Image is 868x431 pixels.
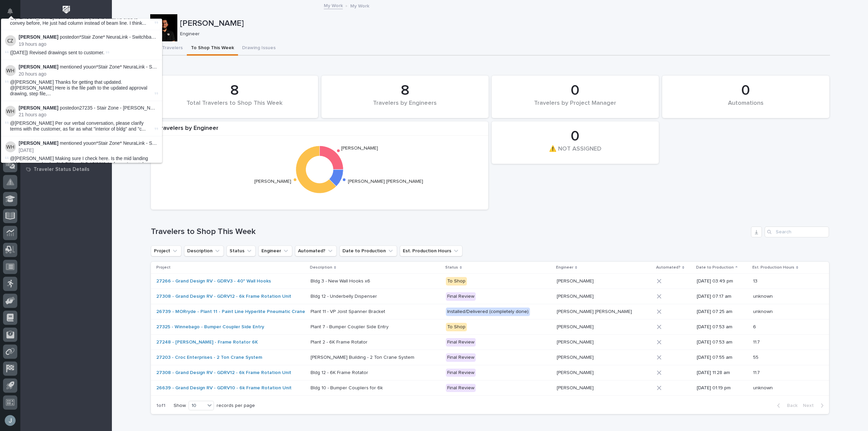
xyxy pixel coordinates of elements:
[5,65,16,76] img: Wynne Hochstetler
[800,403,829,409] button: Next
[8,8,17,19] div: Notifications
[311,277,372,284] p: Bldg 3 - New Wall Hooks x6
[151,246,181,256] button: Project
[557,323,595,330] p: [PERSON_NAME]
[753,369,761,376] p: 11.7
[697,370,748,376] p: [DATE] 11:28 am
[557,292,595,299] p: [PERSON_NAME]
[503,128,647,145] div: 0
[341,146,378,151] text: [PERSON_NAME]
[238,41,280,56] button: Drawing Issues
[697,309,748,315] p: [DATE] 07:25 am
[350,2,369,9] p: My Work
[151,289,829,304] tr: 27308 - Grand Design RV - GDRV12 - 6k Frame Rotation Unit Bldg 12 - Underbelly DispenserBldg 12 -...
[151,335,829,350] tr: 27248 - [PERSON_NAME] - Frame Rotator 6K Plant 2 - 6K Frame RotatorPlant 2 - 6K Frame Rotator Fin...
[339,246,397,256] button: Date to Production
[3,4,17,18] button: Notifications
[446,384,476,392] div: Final Review
[34,166,90,173] p: Traveler Status Details
[156,294,291,299] a: 27308 - Grand Design RV - GDRV12 - 6k Frame Rotation Unit
[79,105,248,111] a: 27235 - Stair Zone - [PERSON_NAME] [PERSON_NAME] - Batting Cage Stairs
[5,141,16,152] img: Wynne Hochstetler
[311,292,378,299] p: Bldg 12 - Underbelly Dispenser
[311,338,369,345] p: Plant 2 - 6K Frame Rotator
[151,274,829,289] tr: 27266 - Grand Design RV - GDRV3 - 40" Wall Hooks Bldg 3 - New Wall Hooks x6Bldg 3 - New Wall Hook...
[5,106,16,117] img: Wynne Hochstetler
[753,323,757,330] p: 6
[446,292,476,301] div: Final Review
[753,338,761,345] p: 11.7
[696,264,734,271] p: Date to Production
[445,264,458,271] p: Status
[697,339,748,345] p: [DATE] 07:53 am
[311,308,387,315] p: Plant 11 - VP Joist Spanner Bracket
[19,64,58,70] strong: [PERSON_NAME]
[20,164,112,174] a: Traveler Status Details
[557,384,595,391] p: [PERSON_NAME]
[162,82,307,99] div: 8
[5,35,16,46] img: Cole Ziegler
[697,385,748,391] p: [DATE] 01:19 pm
[503,82,647,99] div: 0
[226,246,256,256] button: Status
[19,148,158,153] p: [DATE]
[10,120,153,132] span: @[PERSON_NAME] Per our verbal conversation, please clarify terms with the customer, as far as wha...
[697,278,748,284] p: [DATE] 03:49 pm
[556,264,573,271] p: Engineer
[656,264,680,271] p: Automated?
[503,145,647,160] div: ⚠️ NOT ASSIGNED
[557,353,595,360] p: [PERSON_NAME]
[151,125,488,136] div: Travelers by Engineer
[503,100,647,114] div: Travelers by Project Manager
[557,277,595,284] p: [PERSON_NAME]
[446,353,476,362] div: Final Review
[697,294,748,299] p: [DATE] 07:17 am
[311,369,370,376] p: Bldg 12 - 6K Frame Rotator
[254,179,291,184] text: [PERSON_NAME]
[765,227,829,237] input: Search
[3,413,17,428] button: users-avatar
[295,246,337,256] button: Automated?
[311,384,384,391] p: Bldg 10 - Bumper Couplers for 6k
[446,369,476,377] div: Final Review
[150,41,187,56] button: My Travelers
[333,82,477,99] div: 8
[753,308,774,315] p: unknown
[446,323,467,331] div: To Shop
[19,112,158,118] p: 21 hours ago
[156,385,292,391] a: 26639 - Grand Design RV - GDRV10 - 6k Frame Rotation Unit
[753,384,774,391] p: unknown
[772,403,800,409] button: Back
[10,79,153,96] span: @[PERSON_NAME] Thanks for getting that updated. @[PERSON_NAME] Here is the file path to the updat...
[446,338,476,347] div: Final Review
[96,140,194,146] a: *Stair Zone* NeuraLink - Switchback Stair - S3
[151,350,829,365] tr: 27203 - Croc Enterprises - 2 Ton Crane System [PERSON_NAME] Building - 2 Ton Crane System[PERSON_...
[446,277,467,286] div: To Shop
[311,323,390,330] p: Plant 7 - Bumper Coupler Side Entry
[753,292,774,299] p: unknown
[162,100,307,114] div: Total Travelers to Shop This Week
[189,402,205,409] div: 10
[400,246,462,256] button: Est. Production Hours
[60,3,73,16] img: Workspace Logo
[19,71,158,77] p: 20 hours ago
[156,370,291,376] a: 27308 - Grand Design RV - GDRV12 - 6k Frame Rotation Unit
[156,324,264,330] a: 27325 - Winnebago - Bumper Coupler Side Entry
[156,339,258,345] a: 27248 - [PERSON_NAME] - Frame Rotator 6K
[180,19,827,28] p: [PERSON_NAME]
[156,309,305,315] a: 26739 - MORryde - Plant 11 - Paint Line Hyperlite Pneumatic Crane
[19,105,158,111] p: posted on :
[187,41,238,56] button: To Shop This Week
[79,34,177,40] a: *Stair Zone* NeuraLink - Switchback Stair - S3
[348,179,423,184] text: [PERSON_NAME] [PERSON_NAME]
[156,264,171,271] p: Project
[557,369,595,376] p: [PERSON_NAME]
[258,246,292,256] button: Engineer
[151,365,829,380] tr: 27308 - Grand Design RV - GDRV12 - 6k Frame Rotation Unit Bldg 12 - 6K Frame RotatorBldg 12 - 6K ...
[10,15,153,26] span: @[PERSON_NAME] from Customer: ( this is what he tried to convey before, He just had column instea...
[151,380,829,396] tr: 26639 - Grand Design RV - GDRV10 - 6k Frame Rotation Unit Bldg 10 - Bumper Couplers for 6kBldg 10...
[151,397,171,414] p: 1 of 1
[674,100,818,114] div: Automations
[151,319,829,335] tr: 27325 - Winnebago - Bumper Coupler Side Entry Plant 7 - Bumper Coupler Side EntryPlant 7 - Bumper...
[557,308,633,315] p: [PERSON_NAME] [PERSON_NAME]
